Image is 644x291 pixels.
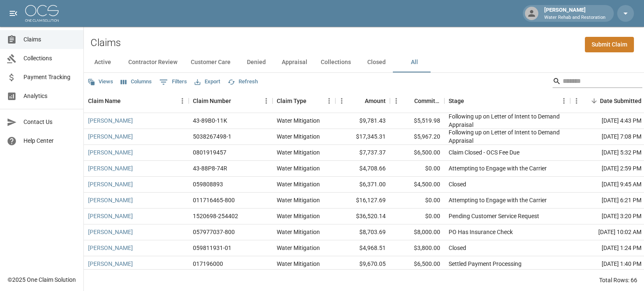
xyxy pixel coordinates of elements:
[449,148,519,157] div: Claim Closed - OCS Fee Due
[390,193,444,209] div: $0.00
[570,95,583,107] button: Menu
[449,244,466,252] div: Closed
[541,6,609,21] div: [PERSON_NAME]
[277,212,320,220] div: Water Mitigation
[157,75,189,89] button: Show filters
[390,113,444,129] div: $5,519.98
[193,212,238,220] div: 1520698-254402
[390,145,444,161] div: $6,500.00
[5,5,22,22] button: open drawer
[390,256,444,272] div: $6,500.00
[558,95,570,107] button: Menu
[23,136,77,145] span: Help Center
[23,54,77,63] span: Collections
[88,260,133,268] a: [PERSON_NAME]
[449,228,513,236] div: PO Has Insurance Check
[86,75,115,88] button: Views
[193,89,231,113] div: Claim Number
[335,240,390,256] div: $4,968.51
[121,95,132,107] button: Sort
[23,92,77,100] span: Analytics
[414,89,440,113] div: Committed Amount
[277,116,320,125] div: Water Mitigation
[449,180,466,188] div: Closed
[449,89,464,113] div: Stage
[277,89,306,113] div: Claim Type
[365,89,386,113] div: Amount
[323,95,335,107] button: Menu
[193,132,231,141] div: 5038267498-1
[192,75,222,88] button: Export
[449,164,547,173] div: Attempting to Engage with the Carrier
[335,95,348,107] button: Menu
[599,276,637,284] div: Total Rows: 66
[464,95,476,107] button: Sort
[335,177,390,193] div: $6,371.00
[193,164,227,173] div: 43-88P8-74R
[335,145,390,161] div: $7,737.37
[335,193,390,209] div: $16,127.69
[335,256,390,272] div: $9,670.05
[553,75,642,90] div: Search
[88,89,121,113] div: Claim Name
[23,118,77,126] span: Contact Us
[335,161,390,177] div: $4,708.66
[23,73,77,82] span: Payment Tracking
[88,212,133,220] a: [PERSON_NAME]
[335,209,390,224] div: $36,520.14
[390,177,444,193] div: $4,500.00
[237,52,275,72] button: Denied
[193,244,231,252] div: 059811931-01
[335,89,390,113] div: Amount
[402,95,414,107] button: Sort
[84,89,189,113] div: Claim Name
[88,164,133,173] a: [PERSON_NAME]
[88,228,133,236] a: [PERSON_NAME]
[277,164,320,173] div: Water Mitigation
[88,196,133,204] a: [PERSON_NAME]
[84,52,644,72] div: dynamic tabs
[184,52,237,72] button: Customer Care
[277,148,320,157] div: Water Mitigation
[395,52,433,72] button: All
[193,148,226,157] div: 0801919457
[353,95,365,107] button: Sort
[390,224,444,240] div: $8,000.00
[449,196,547,204] div: Attempting to Engage with the Carrier
[449,212,539,220] div: Pending Customer Service Request
[390,209,444,224] div: $0.00
[88,244,133,252] a: [PERSON_NAME]
[84,52,122,72] button: Active
[25,5,59,22] img: ocs-logo-white-transparent.png
[588,95,600,107] button: Sort
[193,260,223,268] div: 017196000
[231,95,243,107] button: Sort
[390,240,444,256] div: $3,800.00
[122,52,184,72] button: Contractor Review
[189,89,273,113] div: Claim Number
[390,89,444,113] div: Committed Amount
[193,196,235,204] div: 011716465-800
[8,276,76,284] div: © 2025 One Claim Solution
[335,113,390,129] div: $9,781.43
[449,260,522,268] div: Settled Payment Processing
[277,228,320,236] div: Water Mitigation
[88,180,133,188] a: [PERSON_NAME]
[226,75,260,88] button: Refresh
[88,132,133,141] a: [PERSON_NAME]
[585,37,634,52] a: Submit Claim
[273,89,335,113] div: Claim Type
[449,128,566,145] div: Following up on Letter of Intent to Demand Appraisal
[277,196,320,204] div: Water Mitigation
[390,129,444,145] div: $5,967.20
[444,89,570,113] div: Stage
[277,132,320,141] div: Water Mitigation
[193,116,227,125] div: 43-89B0-11K
[600,89,641,113] div: Date Submitted
[449,112,566,129] div: Following up on Letter of Intent to Demand Appraisal
[119,75,154,88] button: Select columns
[335,129,390,145] div: $17,345.31
[260,95,273,107] button: Menu
[176,95,189,107] button: Menu
[314,52,358,72] button: Collections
